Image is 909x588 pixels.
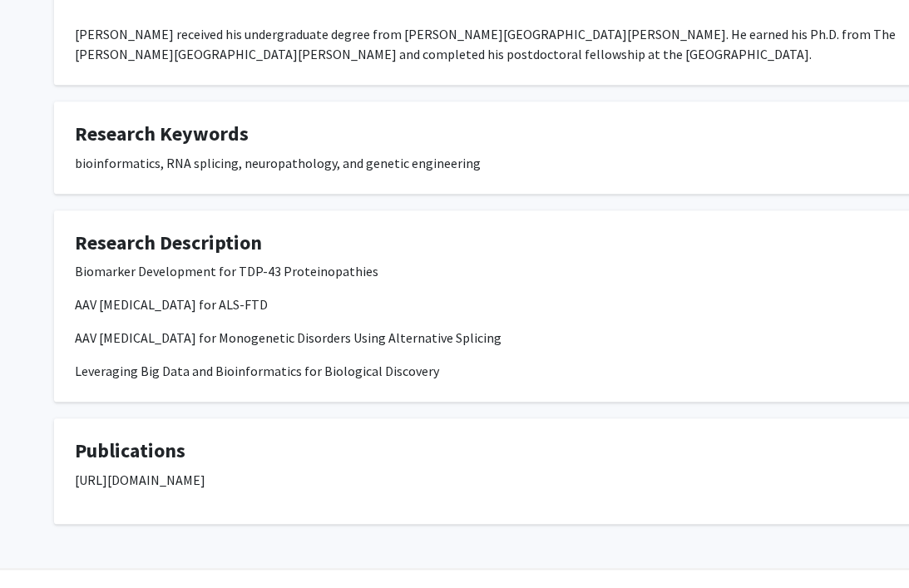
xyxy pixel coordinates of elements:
[12,513,71,576] iframe: Chat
